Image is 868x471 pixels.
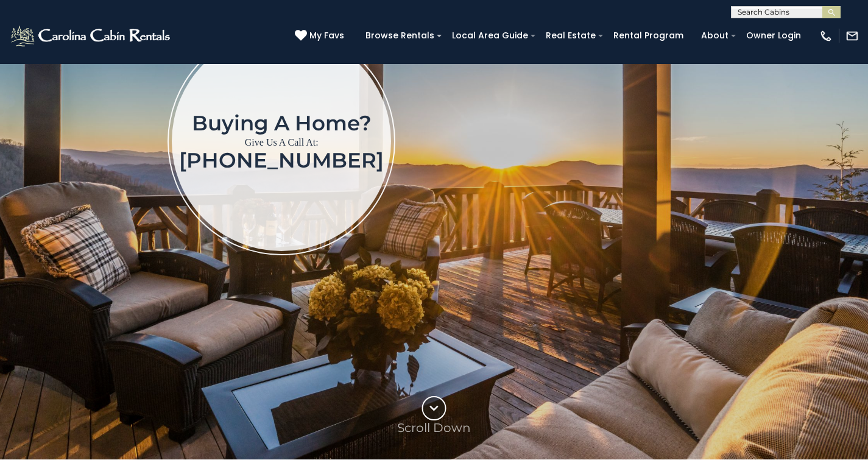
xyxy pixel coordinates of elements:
[179,112,384,134] h1: Buying a home?
[446,26,534,45] a: Local Area Guide
[179,134,384,151] p: Give Us A Call At:
[845,29,859,43] img: mail-regular-white.png
[540,26,602,45] a: Real Estate
[740,26,807,45] a: Owner Login
[607,26,690,45] a: Rental Program
[309,29,344,42] span: My Favs
[695,26,735,45] a: About
[397,420,471,435] p: Scroll Down
[359,26,440,45] a: Browse Rentals
[819,29,833,43] img: phone-regular-white.png
[9,24,174,48] img: White-1-2.png
[295,29,347,43] a: My Favs
[179,147,384,173] a: [PHONE_NUMBER]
